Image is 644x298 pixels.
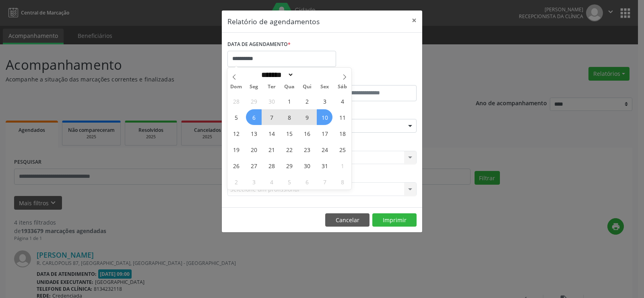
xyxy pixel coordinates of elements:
span: Qui [298,84,316,90]
span: Novembro 2, 2025 [228,174,244,190]
span: Novembro 5, 2025 [281,174,297,190]
span: Ter [263,84,281,90]
select: Month [258,71,294,79]
span: Outubro 18, 2025 [334,125,350,141]
label: DATA DE AGENDAMENTO [227,38,291,51]
span: Sex [316,84,334,90]
button: Imprimir [372,213,417,227]
span: Setembro 30, 2025 [264,93,279,109]
span: Outubro 30, 2025 [299,158,315,173]
span: Outubro 24, 2025 [317,142,332,157]
span: Outubro 12, 2025 [228,125,244,141]
input: Year [294,71,320,79]
span: Outubro 7, 2025 [264,109,279,125]
span: Outubro 20, 2025 [246,142,262,157]
span: Dom [227,84,245,90]
span: Outubro 19, 2025 [228,142,244,157]
span: Novembro 4, 2025 [264,174,279,190]
span: Outubro 11, 2025 [334,109,350,125]
span: Outubro 21, 2025 [264,142,279,157]
span: Novembro 8, 2025 [334,174,350,190]
span: Outubro 1, 2025 [281,93,297,109]
span: Outubro 31, 2025 [317,158,332,173]
span: Outubro 8, 2025 [281,109,297,125]
span: Outubro 26, 2025 [228,158,244,173]
h5: Relatório de agendamentos [227,16,320,27]
span: Outubro 2, 2025 [299,93,315,109]
span: Setembro 29, 2025 [246,93,262,109]
span: Outubro 17, 2025 [317,125,332,141]
span: Outubro 23, 2025 [299,142,315,157]
span: Outubro 29, 2025 [281,158,297,173]
span: Outubro 15, 2025 [281,125,297,141]
label: ATÉ [324,73,417,85]
span: Novembro 7, 2025 [317,174,332,190]
span: Sáb [334,84,351,90]
button: Close [406,10,422,30]
span: Outubro 14, 2025 [264,125,279,141]
span: Outubro 27, 2025 [246,158,262,173]
span: Outubro 3, 2025 [317,93,332,109]
span: Seg [245,84,263,90]
span: Outubro 10, 2025 [317,109,332,125]
span: Outubro 28, 2025 [264,158,279,173]
span: Outubro 6, 2025 [246,109,262,125]
span: Qua [281,84,298,90]
span: Outubro 16, 2025 [299,125,315,141]
span: Outubro 9, 2025 [299,109,315,125]
span: Outubro 4, 2025 [334,93,350,109]
span: Outubro 5, 2025 [228,109,244,125]
span: Novembro 3, 2025 [246,174,262,190]
span: Novembro 1, 2025 [334,158,350,173]
button: Cancelar [325,213,369,227]
span: Outubro 13, 2025 [246,125,262,141]
span: Novembro 6, 2025 [299,174,315,190]
span: Outubro 25, 2025 [334,142,350,157]
span: Setembro 28, 2025 [228,93,244,109]
span: Outubro 22, 2025 [281,142,297,157]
